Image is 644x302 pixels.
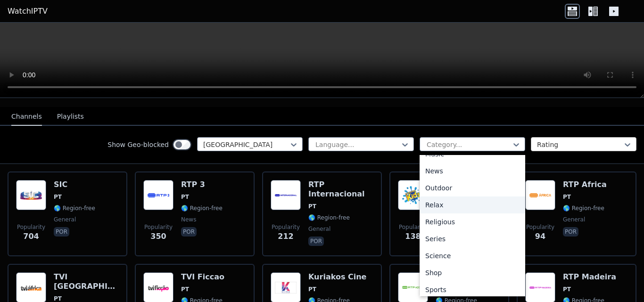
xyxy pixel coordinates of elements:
[181,227,197,237] p: por
[398,180,428,210] img: Kuriakos Kids
[563,216,585,223] span: general
[8,6,48,17] a: WatchIPTV
[54,272,119,291] h6: TVI [GEOGRAPHIC_DATA]
[420,247,525,264] div: Science
[525,180,555,210] img: RTP Africa
[420,180,525,196] div: Outdoor
[399,223,427,231] span: Popularity
[526,223,554,231] span: Popularity
[271,180,301,210] img: RTP Internacional
[563,286,571,293] span: PT
[420,281,525,298] div: Sports
[308,203,316,210] span: PT
[181,180,223,189] h6: RTP 3
[143,180,173,210] img: RTP 3
[150,231,166,242] span: 350
[308,180,373,199] h6: RTP Internacional
[16,180,46,210] img: SIC
[57,108,84,126] button: Playlists
[308,214,350,221] span: 🌎 Region-free
[54,193,62,201] span: PT
[563,193,571,201] span: PT
[420,264,525,281] div: Shop
[181,193,189,201] span: PT
[563,180,607,189] h6: RTP Africa
[23,231,39,242] span: 704
[308,272,366,282] h6: Kuriakos Cine
[420,196,525,213] div: Relax
[54,204,95,212] span: 🌎 Region-free
[181,216,196,223] span: news
[405,231,421,242] span: 138
[563,204,604,212] span: 🌎 Region-free
[54,227,69,237] p: por
[107,140,169,149] label: Show Geo-blocked
[181,204,223,212] span: 🌎 Region-free
[563,272,616,282] h6: RTP Madeira
[17,223,45,231] span: Popularity
[308,237,324,246] p: por
[420,213,525,230] div: Religious
[272,223,300,231] span: Popularity
[278,231,293,242] span: 212
[308,225,330,233] span: general
[54,216,76,223] span: general
[181,272,224,282] h6: TVI Ficcao
[54,180,95,189] h6: SIC
[181,286,189,293] span: PT
[535,231,545,242] span: 94
[144,223,173,231] span: Popularity
[563,227,578,237] p: por
[11,108,42,126] button: Channels
[308,286,316,293] span: PT
[420,230,525,247] div: Series
[420,163,525,180] div: News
